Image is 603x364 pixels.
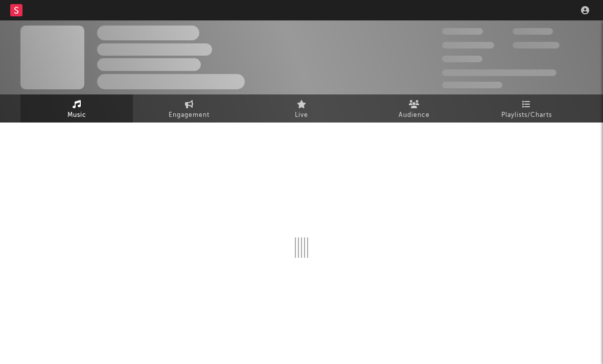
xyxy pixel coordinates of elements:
span: 1,000,000 [513,42,560,48]
span: 50,000,000 Monthly Listeners [442,69,556,76]
a: Live [245,94,358,123]
span: 100,000 [513,28,553,35]
span: Playlists/Charts [501,109,552,122]
a: Music [20,94,133,123]
span: Jump Score: 85.0 [442,82,502,88]
span: 300,000 [442,28,483,35]
a: Engagement [133,94,245,123]
span: Live [295,109,308,122]
a: Audience [358,94,470,123]
span: 50,000,000 [442,42,494,48]
span: Engagement [169,109,210,122]
span: Audience [399,109,430,122]
span: 100,000 [442,56,482,62]
span: Music [67,109,86,122]
a: Playlists/Charts [470,94,583,123]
